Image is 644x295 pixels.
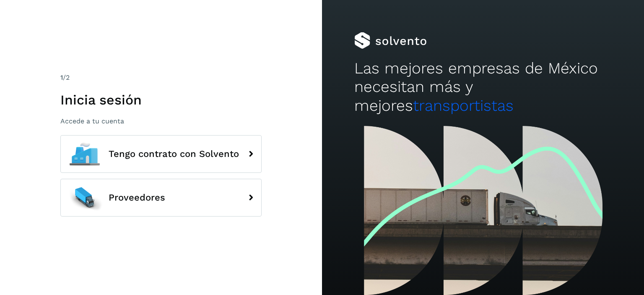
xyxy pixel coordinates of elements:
[109,149,239,159] span: Tengo contrato con Solvento
[60,135,262,173] button: Tengo contrato con Solvento
[60,117,262,125] p: Accede a tu cuenta
[60,179,262,217] button: Proveedores
[60,92,262,108] h1: Inicia sesión
[60,73,63,81] span: 1
[60,73,262,83] div: /2
[354,59,612,115] h2: Las mejores empresas de México necesitan más y mejores
[109,193,165,203] span: Proveedores
[413,97,514,115] span: transportistas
